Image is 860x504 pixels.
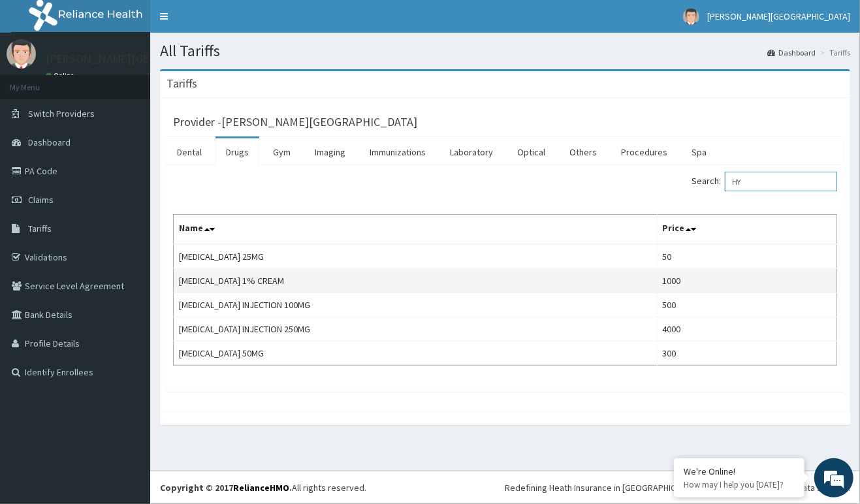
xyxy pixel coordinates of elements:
[76,165,180,296] span: We're online!
[160,42,850,59] h1: All Tariffs
[683,8,699,25] img: User Image
[681,138,717,166] a: Spa
[46,71,77,80] a: Online
[725,172,837,191] input: Search:
[28,108,95,119] span: Switch Providers
[7,39,36,69] img: User Image
[46,53,239,65] p: [PERSON_NAME][GEOGRAPHIC_DATA]
[214,7,246,38] div: Minimize live chat window
[233,482,289,494] a: RelianceHMO
[657,215,836,245] th: Price
[657,317,836,341] td: 4000
[174,215,658,245] th: Name
[150,471,860,504] footer: All rights reserved.
[817,47,850,58] li: Tariffs
[28,136,71,148] span: Dashboard
[28,223,52,234] span: Tariffs
[767,47,816,58] a: Dashboard
[174,341,658,366] td: [MEDICAL_DATA] 50MG
[304,138,356,166] a: Imaging
[359,138,436,166] a: Immunizations
[684,479,795,490] p: How may I help you today?
[174,317,658,341] td: [MEDICAL_DATA] INJECTION 250MG
[24,65,53,98] img: d_794563401_company_1708531726252_794563401
[657,269,836,293] td: 1000
[215,138,259,166] a: Drugs
[174,244,658,269] td: [MEDICAL_DATA] 25MG
[657,341,836,366] td: 300
[505,481,850,494] div: Redefining Heath Insurance in [GEOGRAPHIC_DATA] using Telemedicine and Data Science!
[167,78,197,89] h3: Tariffs
[160,482,292,494] strong: Copyright © 2017 .
[611,138,678,166] a: Procedures
[263,138,301,166] a: Gym
[28,194,54,206] span: Claims
[507,138,556,166] a: Optical
[68,73,219,90] div: Chat with us now
[692,172,837,191] label: Search:
[7,356,249,402] textarea: Type your message and hit 'Enter'
[174,293,658,317] td: [MEDICAL_DATA] INJECTION 100MG
[167,138,212,166] a: Dental
[707,10,850,22] span: [PERSON_NAME][GEOGRAPHIC_DATA]
[439,138,503,166] a: Laboratory
[559,138,607,166] a: Others
[657,244,836,269] td: 50
[174,269,658,293] td: [MEDICAL_DATA] 1% CREAM
[684,465,795,477] div: We're Online!
[657,293,836,317] td: 500
[173,116,417,128] h3: Provider - [PERSON_NAME][GEOGRAPHIC_DATA]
